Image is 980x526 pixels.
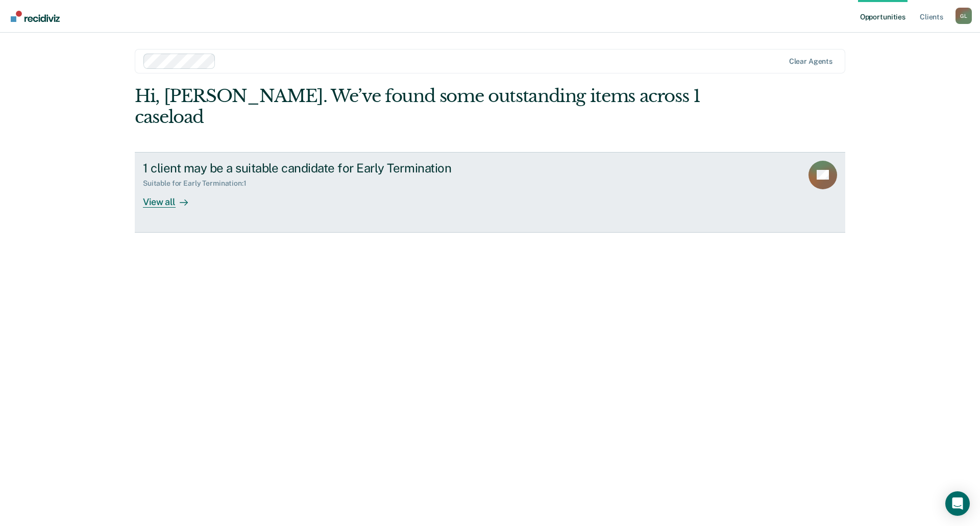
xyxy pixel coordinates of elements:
div: 1 client may be a suitable candidate for Early Termination [143,161,501,176]
div: Clear agents [789,57,832,66]
div: Hi, [PERSON_NAME]. We’ve found some outstanding items across 1 caseload [135,86,703,128]
div: Suitable for Early Termination : 1 [143,179,255,188]
a: 1 client may be a suitable candidate for Early TerminationSuitable for Early Termination:1View all [135,152,845,233]
div: Open Intercom Messenger [945,491,970,516]
div: View all [143,188,200,208]
div: G L [955,8,972,24]
button: Profile dropdown button [955,8,972,24]
img: Recidiviz [11,11,60,22]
